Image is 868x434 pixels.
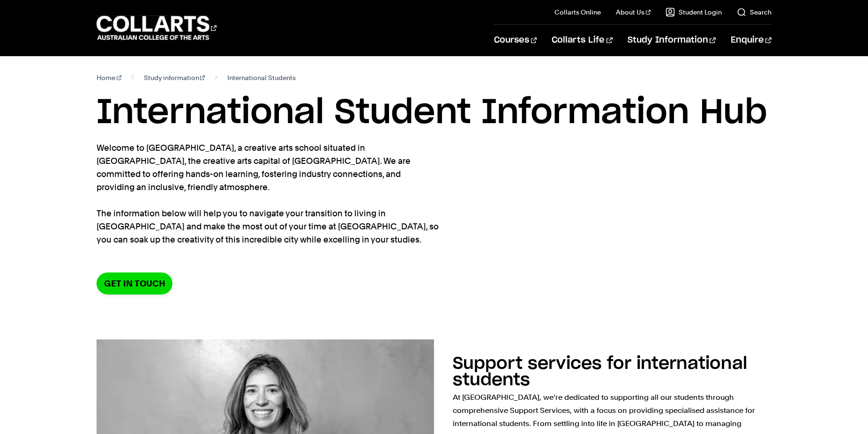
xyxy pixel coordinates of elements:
h2: Support services for international students [453,355,747,389]
h1: International Student Information Hub [97,92,771,134]
a: About Us [616,7,651,17]
a: Student Login [666,7,722,17]
a: Enquire [731,25,771,56]
a: Home [97,71,121,84]
a: Study information [144,71,205,84]
a: Collarts Online [554,7,601,17]
a: Get in Touch [97,272,172,294]
a: Courses [494,25,537,56]
div: Go to homepage [97,15,217,41]
p: Welcome to [GEOGRAPHIC_DATA], a creative arts school situated in [GEOGRAPHIC_DATA], the creative ... [97,141,439,246]
a: Study Information [628,25,716,56]
span: International Students [227,71,296,84]
a: Collarts Life [552,25,612,56]
a: Search [737,7,771,17]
